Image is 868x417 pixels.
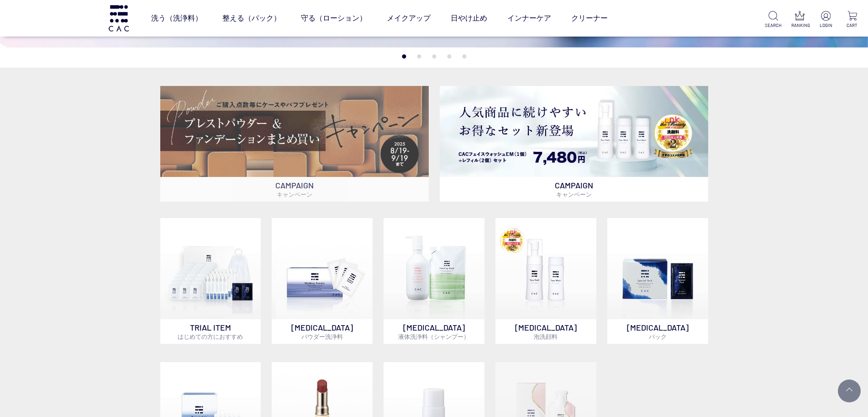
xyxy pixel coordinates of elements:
p: CAMPAIGN [160,177,429,202]
a: トライアルセット TRIAL ITEMはじめての方におすすめ [160,218,261,344]
a: 守る（ローション） [301,5,367,31]
button: 3 of 5 [432,54,436,59]
img: トライアルセット [160,218,261,319]
button: 5 of 5 [462,54,466,59]
img: logo [107,5,130,31]
a: 日やけ止め [451,5,487,31]
span: 泡洗顔料 [534,333,558,340]
a: [MEDICAL_DATA]パック [607,218,708,344]
a: CART [844,11,861,29]
img: 泡洗顔料 [495,218,596,319]
a: ベースメイクキャンペーン ベースメイクキャンペーン CAMPAIGNキャンペーン [160,86,429,202]
img: ベースメイクキャンペーン [160,86,429,177]
img: フェイスウォッシュ＋レフィル2個セット [440,86,708,177]
p: TRIAL ITEM [160,319,261,344]
a: メイクアップ [387,5,431,31]
span: はじめての方におすすめ [178,333,243,340]
a: RANKING [791,11,808,29]
span: パウダー洗浄料 [301,333,343,340]
button: 2 of 5 [417,54,421,59]
button: 1 of 5 [402,54,406,59]
span: キャンペーン [556,191,592,198]
a: 泡洗顔料 [MEDICAL_DATA]泡洗顔料 [495,218,596,344]
p: SEARCH [765,22,782,29]
a: [MEDICAL_DATA]液体洗浄料（シャンプー） [384,218,484,344]
span: 液体洗浄料（シャンプー） [398,333,469,340]
a: [MEDICAL_DATA]パウダー洗浄料 [272,218,373,344]
a: SEARCH [765,11,782,29]
a: クリーナー [571,5,608,31]
a: 整える（パック） [222,5,281,31]
span: パック [649,333,667,340]
p: RANKING [791,22,808,29]
p: CAMPAIGN [440,177,708,202]
a: 洗う（洗浄料） [151,5,202,31]
button: 4 of 5 [447,54,451,59]
p: CART [844,22,861,29]
a: フェイスウォッシュ＋レフィル2個セット フェイスウォッシュ＋レフィル2個セット CAMPAIGNキャンペーン [440,86,708,202]
a: インナーケア [507,5,551,31]
p: [MEDICAL_DATA] [607,319,708,344]
p: LOGIN [817,22,834,29]
p: [MEDICAL_DATA] [272,319,373,344]
span: キャンペーン [277,191,312,198]
p: [MEDICAL_DATA] [384,319,484,344]
a: LOGIN [817,11,834,29]
p: [MEDICAL_DATA] [495,319,596,344]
